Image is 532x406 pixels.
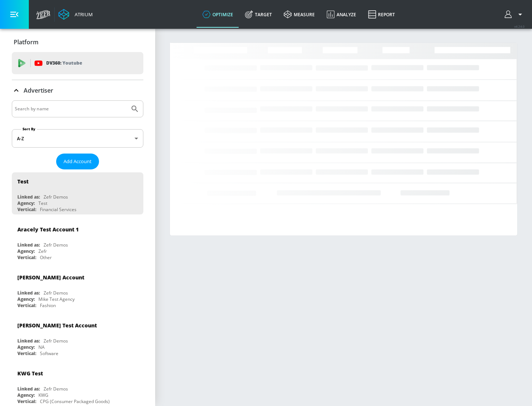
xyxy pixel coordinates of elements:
[17,226,79,233] div: Aracely Test Account 1
[72,11,93,18] div: Atrium
[12,172,143,214] div: TestLinked as:Zefr DemosAgency:TestVertical:Financial Services
[12,316,143,358] div: [PERSON_NAME] Test AccountLinked as:Zefr DemosAgency:NAVertical:Software
[44,386,68,392] div: Zefr Demos
[58,9,93,20] a: Atrium
[44,290,68,296] div: Zefr Demos
[17,242,40,248] div: Linked as:
[12,32,143,52] div: Platform
[17,206,36,213] div: Vertical:
[17,274,84,281] div: [PERSON_NAME] Account
[197,1,239,28] a: optimize
[17,392,35,398] div: Agency:
[239,1,278,28] a: Target
[362,1,401,28] a: Report
[40,350,58,357] div: Software
[38,248,47,254] div: Zefr
[15,104,127,114] input: Search by name
[17,254,36,261] div: Vertical:
[12,268,143,310] div: [PERSON_NAME] AccountLinked as:Zefr DemosAgency:Mike Test AgencyVertical:Fashion
[17,248,35,254] div: Agency:
[24,86,53,94] p: Advertiser
[17,398,36,405] div: Vertical:
[17,178,28,185] div: Test
[40,302,56,309] div: Fashion
[17,194,40,200] div: Linked as:
[46,59,82,67] p: DV360:
[38,392,48,398] div: KWG
[17,296,35,302] div: Agency:
[21,127,37,131] label: Sort By
[40,206,76,213] div: Financial Services
[17,386,40,392] div: Linked as:
[12,52,143,74] div: DV360: Youtube
[62,59,82,67] p: Youtube
[44,194,68,200] div: Zefr Demos
[17,200,35,206] div: Agency:
[17,322,97,329] div: [PERSON_NAME] Test Account
[17,290,40,296] div: Linked as:
[12,80,143,101] div: Advertiser
[64,157,92,166] span: Add Account
[12,129,143,148] div: A-Z
[321,1,362,28] a: Analyze
[278,1,321,28] a: measure
[40,254,52,261] div: Other
[17,350,36,357] div: Vertical:
[12,220,143,262] div: Aracely Test Account 1Linked as:Zefr DemosAgency:ZefrVertical:Other
[38,296,75,302] div: Mike Test Agency
[38,344,45,350] div: NA
[56,154,99,169] button: Add Account
[17,370,43,377] div: KWG Test
[17,344,35,350] div: Agency:
[40,398,110,405] div: CPG (Consumer Packaged Goods)
[17,338,40,344] div: Linked as:
[14,38,38,46] p: Platform
[38,200,47,206] div: Test
[17,302,36,309] div: Vertical:
[44,338,68,344] div: Zefr Demos
[514,24,525,28] span: v 4.24.0
[44,242,68,248] div: Zefr Demos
